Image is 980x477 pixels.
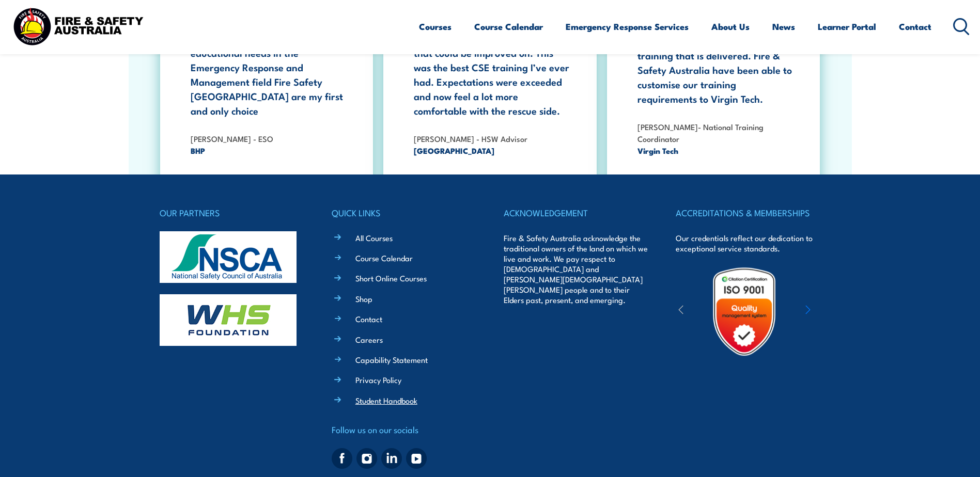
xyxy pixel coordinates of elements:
a: Learner Portal [818,13,876,40]
a: About Us [711,13,750,40]
span: BHP [191,145,348,156]
p: Our credentials reflect our dedication to exceptional service standards. [676,233,820,253]
a: Contact [899,13,931,40]
a: Short Online Courses [355,273,427,283]
a: Student Handbook [355,395,417,406]
a: News [772,13,795,40]
img: nsca-logo-footer [160,231,297,283]
span: [GEOGRAPHIC_DATA] [414,145,571,156]
a: Privacy Policy [355,374,401,385]
a: Courses [419,13,452,40]
a: Course Calendar [355,252,413,263]
strong: [PERSON_NAME] - HSW Advisor [414,133,527,144]
a: Contact [355,313,382,324]
h4: ACCREDITATIONS & MEMBERSHIPS [676,205,820,220]
p: For any of my future training and educational needs in the Emergency Response and Management fiel... [191,31,348,118]
strong: [PERSON_NAME]- National Training Coordinator [637,121,764,144]
a: All Courses [355,232,393,243]
p: The reason that we keep coming back is the focus on quality of training that is delivered. Fire &... [637,19,795,106]
h4: OUR PARTNERS [160,205,304,220]
a: Capability Statement [355,354,428,365]
h4: Follow us on our socials [332,422,476,437]
h4: QUICK LINKS [332,205,476,220]
p: Fire & Safety Australia acknowledge the traditional owners of the land on which we live and work.... [504,233,648,305]
a: Course Calendar [474,13,543,40]
img: Untitled design (19) [699,266,789,357]
a: Emergency Response Services [566,13,689,40]
a: Shop [355,293,372,304]
img: ewpa-logo [790,294,880,329]
img: whs-logo-footer [160,294,297,346]
a: Careers [355,334,383,345]
span: Virgin Tech [637,145,795,156]
strong: [PERSON_NAME] - ESO [191,133,273,144]
h4: ACKNOWLEDGEMENT [504,205,648,220]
